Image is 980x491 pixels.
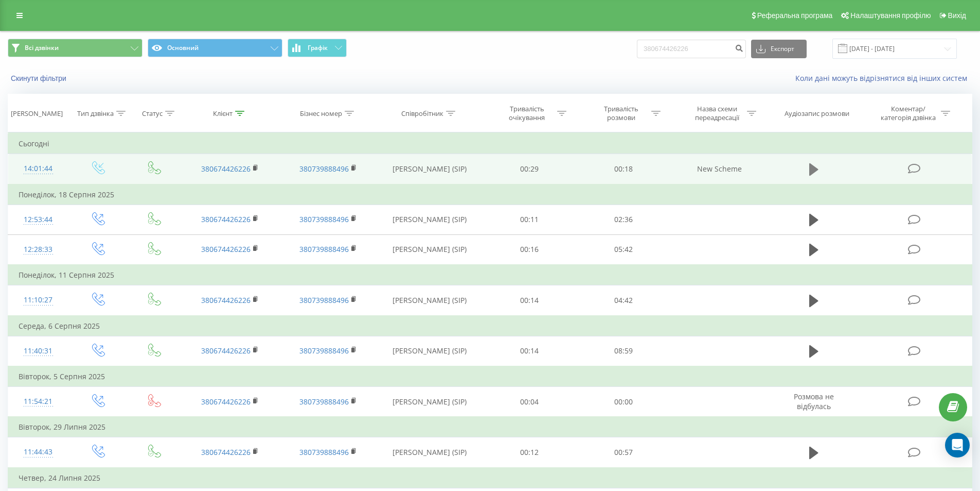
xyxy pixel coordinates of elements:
[25,44,59,52] span: Всі дзвінки
[483,154,577,184] td: 00:29
[377,154,483,184] td: [PERSON_NAME] (SIP)
[300,109,342,118] div: Бізнес номер
[577,234,671,265] td: 05:42
[483,336,577,366] td: 00:14
[8,39,142,57] button: Всі дзвінки
[8,133,972,154] td: Сьогодні
[213,109,233,118] div: Клієнт
[483,234,577,265] td: 00:16
[201,447,251,457] a: 380674426226
[8,265,972,285] td: Понеділок, 11 Серпня 2025
[751,40,807,58] button: Експорт
[483,387,577,417] td: 00:04
[299,346,349,355] a: 380739888496
[637,40,746,58] input: Пошук за номером
[377,205,483,234] td: [PERSON_NAME] (SIP)
[299,244,349,254] a: 380739888496
[288,39,347,57] button: Графік
[8,366,972,387] td: Вівторок, 5 Серпня 2025
[577,154,671,184] td: 00:18
[8,468,972,488] td: Четвер, 24 Липня 2025
[945,433,970,458] div: Open Intercom Messenger
[377,437,483,468] td: [PERSON_NAME] (SIP)
[795,73,972,83] a: Коли дані можуть відрізнятися вiд інших систем
[483,205,577,234] td: 00:11
[483,285,577,316] td: 00:14
[19,210,58,230] div: 12:53:44
[19,392,58,412] div: 11:54:21
[201,397,251,407] a: 380674426226
[148,39,282,57] button: Основний
[670,154,768,184] td: New Scheme
[377,387,483,417] td: [PERSON_NAME] (SIP)
[377,285,483,316] td: [PERSON_NAME] (SIP)
[142,109,163,118] div: Статус
[689,105,744,122] div: Назва схеми переадресації
[299,214,349,224] a: 380739888496
[19,442,58,462] div: 11:44:43
[401,109,443,118] div: Співробітник
[794,392,834,411] span: Розмова не відбулась
[577,285,671,316] td: 04:42
[577,437,671,468] td: 00:57
[299,397,349,407] a: 380739888496
[785,109,849,118] div: Аудіозапис розмови
[201,346,251,355] a: 380674426226
[483,437,577,468] td: 00:12
[878,105,938,122] div: Коментар/категорія дзвінка
[850,11,931,20] span: Налаштування профілю
[19,341,58,361] div: 11:40:31
[377,336,483,366] td: [PERSON_NAME] (SIP)
[8,316,972,336] td: Середа, 6 Серпня 2025
[8,184,972,205] td: Понеділок, 18 Серпня 2025
[299,447,349,457] a: 380739888496
[948,11,966,20] span: Вихід
[19,240,58,260] div: 12:28:33
[299,164,349,174] a: 380739888496
[299,295,349,305] a: 380739888496
[308,44,328,52] span: Графік
[577,387,671,417] td: 00:00
[8,417,972,437] td: Вівторок, 29 Липня 2025
[577,205,671,234] td: 02:36
[594,105,649,122] div: Тривалість розмови
[201,214,251,224] a: 380674426226
[577,336,671,366] td: 08:59
[19,159,58,179] div: 14:01:44
[8,74,72,83] button: Скинути фільтри
[11,109,63,118] div: [PERSON_NAME]
[201,164,251,174] a: 380674426226
[757,11,833,20] span: Реферальна програма
[201,244,251,254] a: 380674426226
[19,290,58,310] div: 11:10:27
[201,295,251,305] a: 380674426226
[77,109,114,118] div: Тип дзвінка
[377,234,483,265] td: [PERSON_NAME] (SIP)
[500,105,555,122] div: Тривалість очікування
